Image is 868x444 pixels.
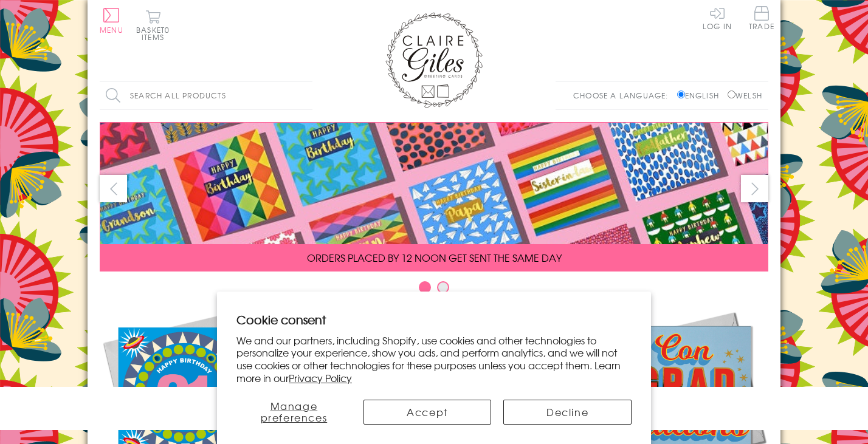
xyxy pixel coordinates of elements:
input: English [677,91,685,98]
div: Carousel Pagination [100,281,768,299]
button: prev [100,175,127,202]
button: Decline [503,400,632,425]
input: Welsh [728,91,735,98]
span: 0 items [142,24,170,43]
button: Manage preferences [236,400,351,425]
button: Menu [100,8,123,33]
img: Claire Giles Greetings Cards [385,12,483,108]
input: Search [300,82,312,109]
span: Trade [749,6,774,30]
button: next [741,175,768,202]
button: Basket0 items [136,10,170,41]
span: Manage preferences [261,398,328,425]
input: Search all products [100,82,312,109]
span: Menu [100,24,123,35]
button: Carousel Page 1 (Current Slide) [419,281,431,293]
label: English [677,90,725,101]
button: Carousel Page 2 [437,281,449,293]
label: Welsh [728,90,762,101]
a: Privacy Policy [289,371,352,385]
p: Choose a language: [573,90,675,101]
button: Accept [363,400,492,425]
p: We and our partners, including Shopify, use cookies and other technologies to personalize your ex... [236,334,632,384]
a: Log In [703,6,732,30]
span: ORDERS PLACED BY 12 NOON GET SENT THE SAME DAY [307,250,562,265]
h2: Cookie consent [236,311,632,328]
a: Trade [749,6,774,32]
